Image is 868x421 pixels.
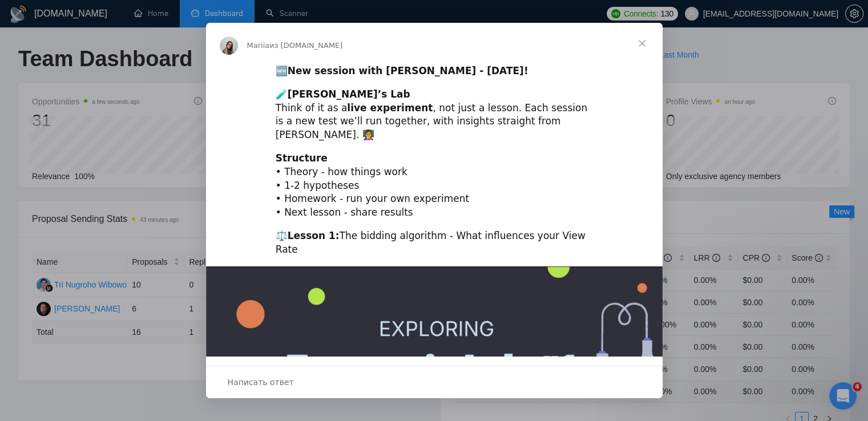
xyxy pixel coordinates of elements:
[276,64,593,78] div: 🆕
[206,366,663,398] div: Открыть разговор и ответить
[288,230,340,241] b: Lesson 1:
[247,41,270,50] span: Mariia
[288,88,410,100] b: [PERSON_NAME]’s Lab
[276,229,593,257] div: ⚖️ The bidding algorithm - What influences your View Rate
[276,152,328,164] b: Structure
[276,88,593,142] div: 🧪 Think of it as a , not just a lesson. Each session is a new test we’ll run together, with insig...
[276,152,593,220] div: • Theory - how things work • 1-2 hypotheses • Homework - run your own experiment • Next lesson - ...
[621,23,663,64] span: Закрыть
[220,37,238,55] img: Profile image for Mariia
[228,375,294,390] span: Написать ответ
[269,41,342,50] span: из [DOMAIN_NAME]
[347,102,433,114] b: live experiment
[288,65,528,76] b: New session with [PERSON_NAME] - [DATE]!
